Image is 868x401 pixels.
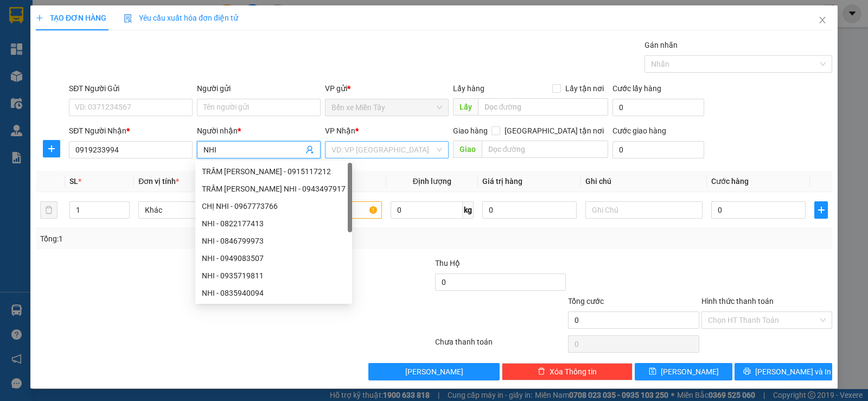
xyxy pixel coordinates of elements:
[325,82,449,94] div: VP gửi
[195,180,352,198] div: TRẦM NGUYỄN TÂM NHI - 0943497917
[138,177,179,186] span: Đơn vị tính
[612,141,704,158] input: Cước giao hàng
[325,126,355,135] span: VP Nhận
[413,177,451,186] span: Định lượng
[612,99,704,116] input: Cước lấy hàng
[124,14,132,23] img: icon
[453,98,478,116] span: Lấy
[478,98,609,116] input: Dọc đường
[649,367,656,376] span: save
[202,200,346,212] div: CHỊ NHI - 0967773766
[368,363,499,380] button: [PERSON_NAME]
[550,366,597,378] span: Xóa Thông tin
[405,366,463,378] span: [PERSON_NAME]
[538,367,545,376] span: delete
[202,235,346,247] div: NHI - 0846799973
[195,232,352,250] div: NHI - 0846799973
[453,141,482,158] span: Giao
[482,201,577,219] input: 0
[202,183,346,195] div: TRẦM [PERSON_NAME] NHI - 0943497917
[482,141,609,158] input: Dọc đường
[735,363,832,380] button: printer[PERSON_NAME] và In
[635,363,732,380] button: save[PERSON_NAME]
[202,218,346,230] div: NHI - 0822177413
[195,198,352,215] div: CHỊ NHI - 0967773766
[701,297,774,305] label: Hình thức thanh toán
[195,267,352,284] div: NHI - 0935719811
[435,259,460,268] span: Thu Hộ
[612,126,666,135] label: Cước giao hàng
[434,336,567,355] div: Chưa thanh toán
[202,287,346,299] div: NHI - 0835940094
[581,171,707,192] th: Ghi chú
[195,163,352,180] div: TRẦM NGUYỄN Ý NHI - 0915117212
[644,41,678,49] label: Gán nhãn
[755,366,831,378] span: [PERSON_NAME] và In
[43,140,60,157] button: plus
[814,201,828,219] button: plus
[502,363,633,380] button: deleteXóa Thông tin
[585,201,703,219] input: Ghi Chú
[69,82,193,94] div: SĐT Người Gửi
[612,84,661,93] label: Cước lấy hàng
[195,284,352,302] div: NHI - 0835940094
[500,125,608,137] span: [GEOGRAPHIC_DATA] tận nơi
[463,201,474,219] span: kg
[453,126,488,135] span: Giao hàng
[807,5,838,36] button: Close
[145,202,249,218] span: Khác
[197,125,321,137] div: Người nhận
[36,14,106,22] span: TẠO ĐƠN HÀNG
[124,14,238,22] span: Yêu cầu xuất hóa đơn điện tử
[661,366,719,378] span: [PERSON_NAME]
[818,16,827,24] span: close
[202,252,346,264] div: NHI - 0949083507
[815,206,827,214] span: plus
[195,215,352,232] div: NHI - 0822177413
[743,367,751,376] span: printer
[331,99,442,116] span: Bến xe Miền Tây
[568,297,604,305] span: Tổng cước
[69,125,193,137] div: SĐT Người Nhận
[36,14,43,22] span: plus
[453,84,484,93] span: Lấy hàng
[202,270,346,282] div: NHI - 0935719811
[43,144,60,153] span: plus
[195,250,352,267] div: NHI - 0949083507
[40,201,58,219] button: delete
[305,145,314,154] span: user-add
[482,177,522,186] span: Giá trị hàng
[69,177,78,186] span: SL
[197,82,321,94] div: Người gửi
[40,233,336,245] div: Tổng: 1
[711,177,749,186] span: Cước hàng
[561,82,608,94] span: Lấy tận nơi
[202,166,346,177] div: TRẦM [PERSON_NAME] - 0915117212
